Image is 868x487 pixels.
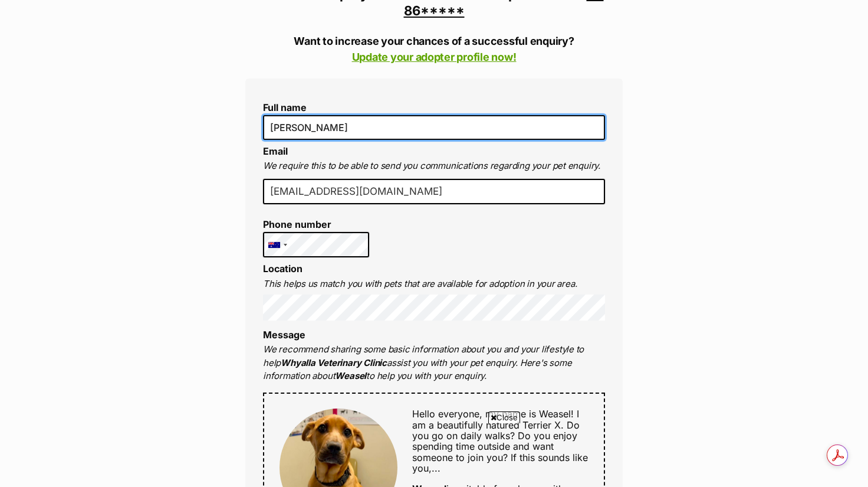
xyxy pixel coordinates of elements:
label: Email [263,145,288,157]
input: E.g. Jimmy Chew [263,115,605,140]
p: This helps us match you with pets that are available for adoption in your area. [263,277,605,291]
strong: Weasel [335,370,366,381]
iframe: Advertisement [219,428,649,481]
a: Update your adopter profile now! [352,51,517,63]
span: Hello everyone, my name is Weasel! I am a beautifully natured Terrier X. [412,408,579,430]
span: Close [488,411,520,423]
label: Message [263,329,305,341]
p: Want to increase your chances of a successful enquiry? [245,33,623,65]
strong: Whyalla Veterinary Clinic [281,357,387,368]
p: We recommend sharing some basic information about you and your lifestyle to help assist you with ... [263,343,605,383]
label: Location [263,263,303,274]
div: Australia: +61 [264,233,291,257]
p: We require this to be able to send you communications regarding your pet enquiry. [263,159,605,173]
label: Full name [263,102,605,113]
label: Phone number [263,219,369,230]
